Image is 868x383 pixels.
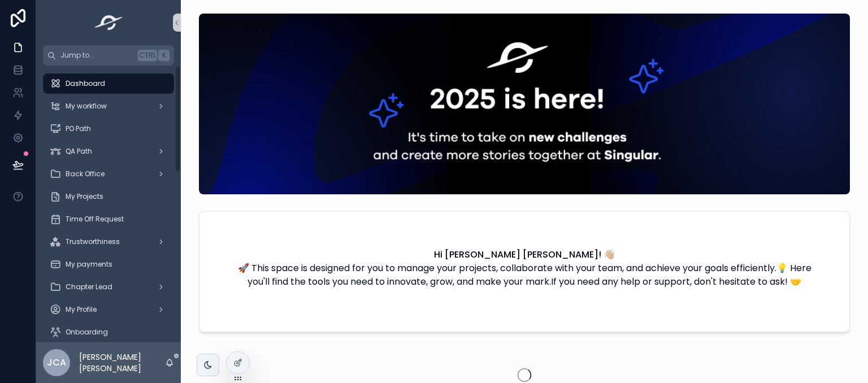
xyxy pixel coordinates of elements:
span: My payments [66,260,112,269]
span: QA Path [66,147,92,156]
a: My payments [43,254,174,275]
a: Chapter Lead [43,277,174,297]
span: Time Off Request [66,215,124,224]
a: Dashboard [43,73,174,94]
span: Ctrl [138,50,157,61]
span: Dashboard [66,79,105,88]
span: Trustworthiness [66,237,120,246]
a: Onboarding [43,322,174,342]
a: Trustworthiness [43,232,174,252]
span: Jump to... [60,51,133,60]
h2: Hi [PERSON_NAME] [PERSON_NAME]! 👋🏼 [434,248,615,262]
a: My Projects [43,186,174,207]
p: [PERSON_NAME] [PERSON_NAME] [79,351,165,374]
a: My workflow [43,96,174,116]
span: Back Office [66,169,105,179]
span: My Projects [66,192,103,201]
span: JCA [47,356,66,369]
button: Jump to...CtrlK [43,45,174,66]
a: Time Off Request [43,209,174,229]
div: scrollable content [36,66,181,342]
span: PO Path [66,124,91,133]
span: My workflow [66,102,107,111]
a: PO Path [43,119,174,139]
span: My Profile [66,305,97,314]
span: Onboarding [66,328,108,337]
span: K [159,51,168,60]
img: App logo [91,14,127,32]
a: QA Path [43,141,174,162]
a: Back Office [43,164,174,184]
p: 🚀 This space is designed for you to manage your projects, collaborate with your team, and achieve... [236,262,813,289]
a: My Profile [43,299,174,320]
span: Chapter Lead [66,282,112,291]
